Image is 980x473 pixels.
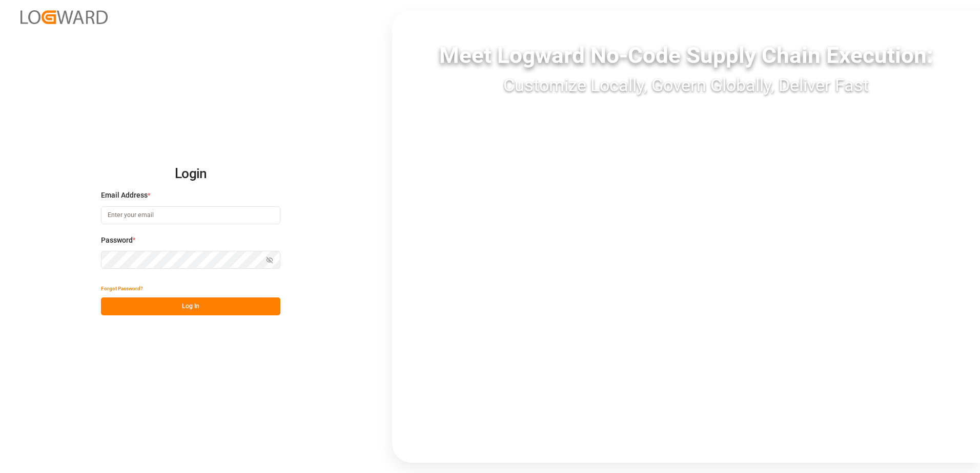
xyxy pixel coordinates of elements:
[101,297,280,315] button: Log In
[101,235,133,246] span: Password
[392,38,980,72] div: Meet Logward No-Code Supply Chain Execution:
[101,279,143,297] button: Forgot Password?
[21,10,108,24] img: Logward_new_orange.png
[101,190,148,201] span: Email Address
[392,72,980,98] div: Customize Locally, Govern Globally, Deliver Fast
[101,158,280,190] h2: Login
[101,206,280,224] input: Enter your email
